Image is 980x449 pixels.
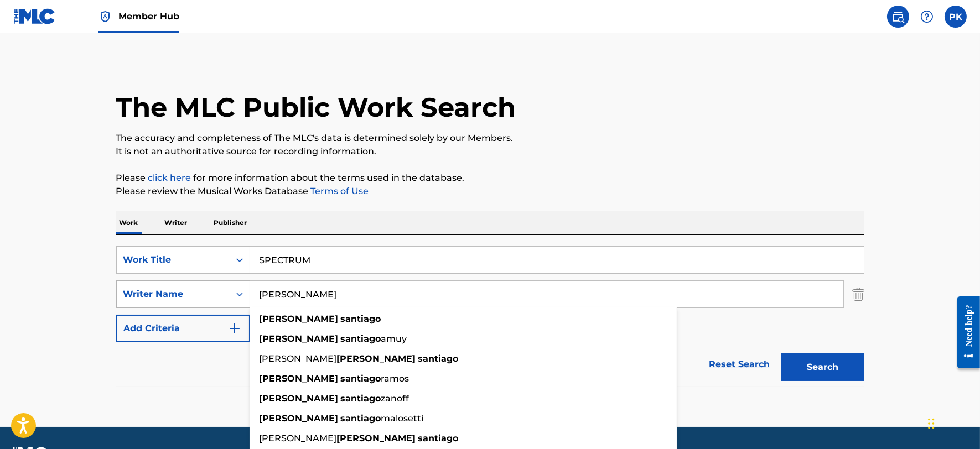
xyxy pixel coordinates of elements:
[341,393,381,404] strong: santiago
[309,186,369,196] a: Terms of Use
[116,145,864,158] p: It is not an authoritative source for recording information.
[949,288,980,377] iframe: Resource Center
[162,211,191,234] p: Writer
[418,353,459,364] strong: santiago
[211,211,251,234] p: Publisher
[381,373,409,384] span: ramos
[341,413,381,424] strong: santiago
[418,433,459,443] strong: santiago
[98,10,112,23] img: Top Rightsholder
[123,253,223,267] div: Work Title
[260,413,339,424] strong: [PERSON_NAME]
[260,433,337,443] span: [PERSON_NAME]
[852,280,864,308] img: Delete Criterion
[381,333,407,344] span: amuy
[781,353,864,381] button: Search
[704,352,776,377] a: Reset Search
[116,171,864,185] p: Please for more information about the terms used in the database.
[341,333,381,344] strong: santiago
[116,246,864,387] form: Search Form
[891,10,905,23] img: search
[260,393,339,404] strong: [PERSON_NAME]
[116,211,142,234] p: Work
[260,353,337,364] span: [PERSON_NAME]
[341,314,381,324] strong: santiago
[381,393,409,404] span: zanoff
[260,314,339,324] strong: [PERSON_NAME]
[928,407,935,440] div: Drag
[920,10,934,23] img: help
[916,6,938,28] div: Help
[945,6,967,28] div: User Menu
[381,413,424,424] span: malosetti
[925,396,980,449] iframe: Chat Widget
[116,132,864,145] p: The accuracy and completeness of The MLC's data is determined solely by our Members.
[341,373,381,384] strong: santiago
[260,373,339,384] strong: [PERSON_NAME]
[228,322,241,335] img: 9d2ae6d4665cec9f34b9.svg
[118,10,179,23] span: Member Hub
[13,8,56,24] img: MLC Logo
[116,91,516,124] h1: The MLC Public Work Search
[260,333,339,344] strong: [PERSON_NAME]
[337,353,416,364] strong: [PERSON_NAME]
[116,315,250,342] button: Add Criteria
[337,433,416,443] strong: [PERSON_NAME]
[116,185,864,198] p: Please review the Musical Works Database
[887,6,909,28] a: Public Search
[123,288,223,301] div: Writer Name
[148,173,191,183] a: click here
